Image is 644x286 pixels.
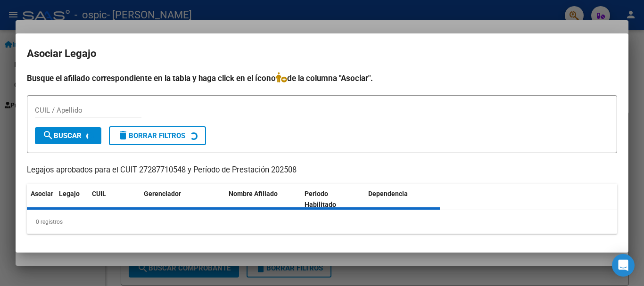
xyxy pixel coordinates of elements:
datatable-header-cell: Nombre Afiliado [225,184,301,215]
mat-icon: delete [117,130,129,141]
button: Borrar Filtros [109,126,206,145]
span: Asociar [31,190,53,197]
span: Borrar Filtros [117,131,185,140]
h4: Busque el afiliado correspondiente en la tabla y haga click en el ícono de la columna "Asociar". [27,72,617,84]
h2: Asociar Legajo [27,45,617,63]
span: Gerenciador [144,190,181,197]
datatable-header-cell: Asociar [27,184,55,215]
mat-icon: search [42,130,54,141]
datatable-header-cell: Dependencia [364,184,440,215]
span: Dependencia [368,190,408,197]
p: Legajos aprobados para el CUIT 27287710548 y Período de Prestación 202508 [27,164,617,176]
datatable-header-cell: Legajo [55,184,88,215]
span: Buscar [42,131,82,140]
div: Open Intercom Messenger [612,254,635,277]
div: 0 registros [27,210,617,234]
span: Nombre Afiliado [229,190,278,197]
span: Periodo Habilitado [305,190,336,208]
datatable-header-cell: Periodo Habilitado [301,184,364,215]
datatable-header-cell: CUIL [88,184,140,215]
span: CUIL [92,190,106,197]
span: Legajo [59,190,80,197]
button: Buscar [35,127,101,144]
datatable-header-cell: Gerenciador [140,184,225,215]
